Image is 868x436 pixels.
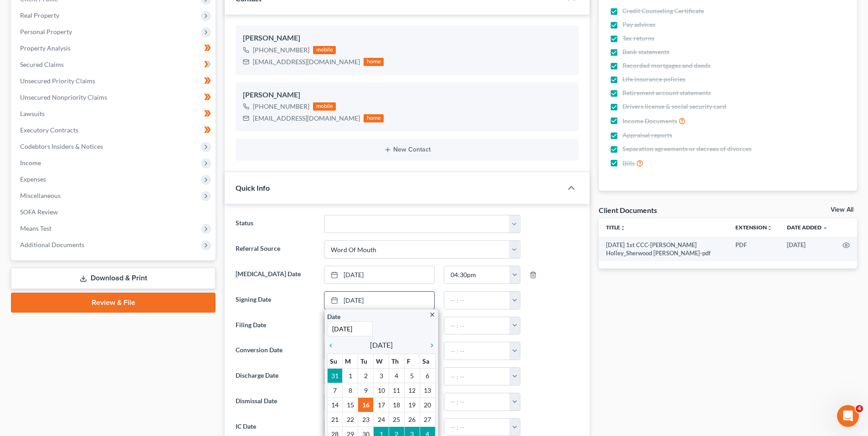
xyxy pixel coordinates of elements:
[429,309,436,319] a: close
[20,159,41,167] span: Income
[599,205,657,215] div: Client Documents
[13,73,216,89] a: Unsecured Priority Claims
[327,412,343,426] td: 21
[444,266,510,284] input: -- : --
[622,102,726,111] span: Drivers license & social security card
[327,354,343,368] th: Su
[243,146,571,153] button: New Contact
[420,354,435,368] th: Sa
[20,77,95,85] span: Unsecured Priority Claims
[327,312,340,321] label: Date
[236,183,270,192] span: Quick Info
[420,383,435,397] td: 13
[620,225,626,231] i: unfold_more
[20,175,46,183] span: Expenses
[358,383,374,397] td: 9
[327,340,339,350] a: chevron_left
[404,354,420,368] th: F
[374,368,389,383] td: 3
[364,114,384,122] div: home
[253,114,360,123] div: [EMAIL_ADDRESS][DOMAIN_NAME]
[243,90,571,101] div: [PERSON_NAME]
[404,383,420,397] td: 12
[20,61,64,68] span: Secured Claims
[728,237,780,262] td: PDF
[20,142,103,150] span: Codebtors Insiders & Notices
[404,412,420,426] td: 26
[389,354,404,368] th: Th
[424,340,436,350] a: chevron_right
[327,321,373,336] input: 1/1/2013
[389,368,404,383] td: 4
[231,240,319,259] label: Referral Source
[20,93,107,101] span: Unsecured Nonpriority Claims
[787,224,828,231] a: Date Added expand_more
[327,368,343,383] td: 31
[374,397,389,412] td: 17
[364,58,384,66] div: home
[622,20,655,29] span: Pay advices
[444,317,510,335] input: -- : --
[837,405,859,427] iframe: Intercom live chat
[429,311,436,318] i: close
[622,131,672,140] span: Appraisal reports
[374,354,389,368] th: W
[358,368,374,383] td: 2
[389,397,404,412] td: 18
[622,6,704,15] span: Credit Counseling Certificate
[253,46,309,55] div: [PHONE_NUMBER]
[231,342,319,360] label: Conversion Date
[343,397,358,412] td: 15
[327,383,343,397] td: 7
[20,208,58,216] span: SOFA Review
[358,397,374,412] td: 16
[13,89,216,106] a: Unsecured Nonpriority Claims
[622,117,677,126] span: Income Documents
[389,412,404,426] td: 25
[622,144,751,153] span: Separation agreements or decrees of divorces
[20,241,84,248] span: Additional Documents
[231,367,319,385] label: Discharge Date
[20,110,45,117] span: Lawsuits
[13,122,216,138] a: Executory Contracts
[599,237,728,262] td: [DATE] 1st CCC-[PERSON_NAME] Holley_Sherwood [PERSON_NAME]-pdf
[404,368,420,383] td: 5
[622,159,635,168] span: Bills
[324,292,434,309] a: [DATE]
[404,397,420,412] td: 19
[374,412,389,426] td: 24
[231,266,319,284] label: [MEDICAL_DATA] Date
[444,393,510,411] input: -- : --
[856,405,863,412] span: 4
[231,317,319,335] label: Filing Date
[13,204,216,220] a: SOFA Review
[622,88,711,97] span: Retirement account statements
[420,412,435,426] td: 27
[735,224,772,231] a: Extensionunfold_more
[313,102,336,111] div: mobile
[11,293,216,313] a: Review & File
[327,397,343,412] td: 14
[622,61,710,70] span: Recorded mortgages and deeds
[20,126,78,134] span: Executory Contracts
[13,106,216,122] a: Lawsuits
[13,40,216,56] a: Property Analysis
[313,46,336,54] div: mobile
[370,340,393,350] span: [DATE]
[622,75,685,84] span: Life insurance policies
[20,28,72,35] span: Personal Property
[253,57,360,66] div: [EMAIL_ADDRESS][DOMAIN_NAME]
[358,412,374,426] td: 23
[822,225,828,231] i: expand_more
[343,383,358,397] td: 8
[420,368,435,383] td: 6
[231,393,319,411] label: Dismissal Date
[358,354,374,368] th: Tu
[622,34,654,43] span: Tax returns
[424,342,436,349] i: chevron_right
[231,291,319,309] label: Signing Date
[327,342,339,349] i: chevron_left
[324,266,434,284] a: [DATE]
[622,47,669,56] span: Bank statements
[253,102,309,111] div: [PHONE_NUMBER]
